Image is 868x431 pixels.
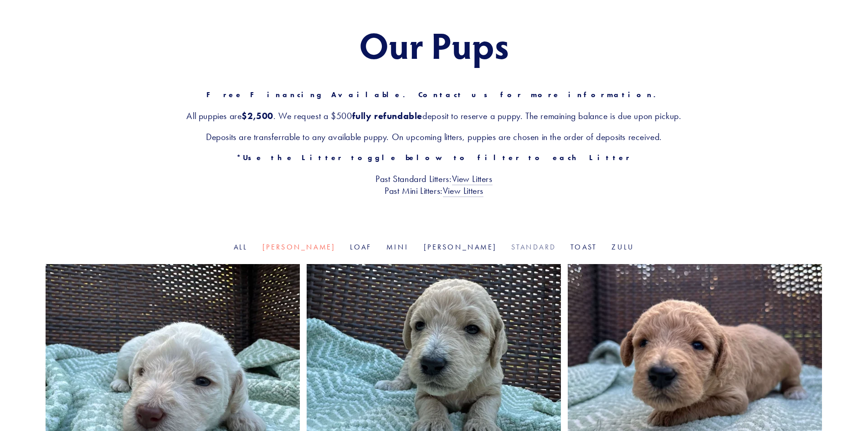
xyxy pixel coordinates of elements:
[206,90,662,99] strong: Free Financing Available. Contact us for more information.
[236,153,632,162] strong: *Use the Litter toggle below to filter to each Litter
[611,243,634,251] a: Zulu
[350,243,372,251] a: Loaf
[46,25,822,65] h1: Our Pups
[386,243,409,251] a: Mini
[46,131,822,143] h3: Deposits are transferrable to any available puppy. On upcoming litters, puppies are chosen in the...
[352,110,423,121] strong: fully refundable
[570,243,597,251] a: Toast
[511,243,556,251] a: Standard
[46,173,822,197] h3: Past Standard Litters: Past Mini Litters:
[424,243,497,251] a: [PERSON_NAME]
[234,243,248,251] a: All
[443,185,483,197] a: View Litters
[241,110,273,121] strong: $2,500
[452,173,493,185] a: View Litters
[46,110,822,122] h3: All puppies are . We request a $500 deposit to reserve a puppy. The remaining balance is due upon...
[262,243,336,251] a: [PERSON_NAME]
